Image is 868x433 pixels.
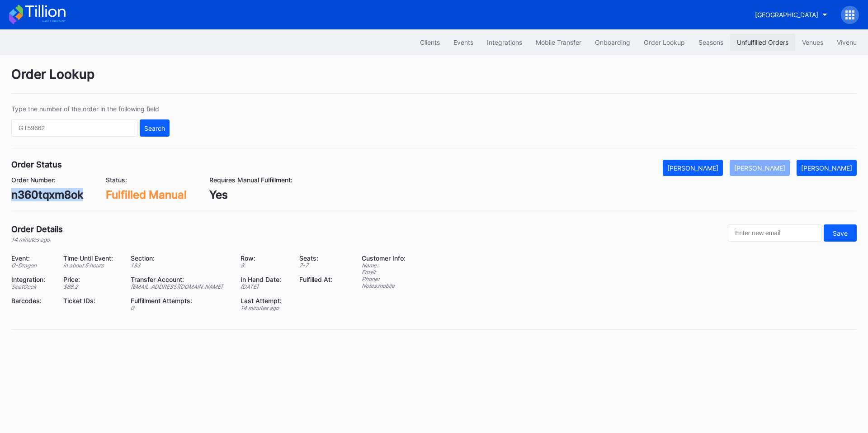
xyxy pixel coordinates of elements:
[11,297,52,305] div: Barcodes:
[106,176,187,184] div: Status:
[140,119,170,137] button: Search
[801,164,852,172] div: [PERSON_NAME]
[802,38,823,46] div: Venues
[241,262,288,269] div: 9
[728,224,821,242] input: Enter new email
[453,38,473,46] div: Events
[209,188,292,201] div: Yes
[529,34,588,51] button: Mobile Transfer
[730,34,795,51] button: Unfulfilled Orders
[299,254,339,262] div: Seats:
[737,38,788,46] div: Unfulfilled Orders
[63,283,120,290] div: $ 88.2
[420,38,440,46] div: Clients
[692,34,730,51] button: Seasons
[63,297,120,305] div: Ticket IDs:
[824,224,857,242] button: Save
[131,276,229,283] div: Transfer Account:
[11,254,52,262] div: Event:
[748,6,834,23] button: [GEOGRAPHIC_DATA]
[362,254,406,262] div: Customer Info:
[730,160,790,176] button: [PERSON_NAME]
[241,283,288,290] div: [DATE]
[131,262,229,269] div: 133
[241,297,288,305] div: Last Attempt:
[833,229,848,237] div: Save
[241,254,288,262] div: Row:
[209,176,292,184] div: Requires Manual Fulfillment:
[644,38,685,46] div: Order Lookup
[144,124,165,132] div: Search
[11,67,857,94] div: Order Lookup
[131,254,229,262] div: Section:
[837,38,857,46] div: Vivenu
[734,164,785,172] div: [PERSON_NAME]
[795,34,830,51] button: Venues
[241,276,288,283] div: In Hand Date:
[830,34,863,51] button: Vivenu
[362,269,406,276] div: Email:
[362,262,406,269] div: Name:
[299,276,339,283] div: Fulfilled At:
[663,160,723,176] button: [PERSON_NAME]
[11,236,63,243] div: 14 minutes ago
[11,283,52,290] div: SeatGeek
[11,176,83,184] div: Order Number:
[11,105,170,113] div: Type the number of the order in the following field
[63,254,120,262] div: Time Until Event:
[588,34,637,51] button: Onboarding
[241,305,288,311] div: 14 minutes ago
[11,276,52,283] div: Integration:
[63,276,120,283] div: Price:
[131,297,229,305] div: Fulfillment Attempts:
[63,262,120,269] div: in about 5 hours
[698,38,723,46] div: Seasons
[755,11,818,19] div: [GEOGRAPHIC_DATA]
[131,283,229,290] div: [EMAIL_ADDRESS][DOMAIN_NAME]
[447,34,480,51] button: Events
[667,164,718,172] div: [PERSON_NAME]
[131,305,229,311] div: 0
[637,34,692,51] button: Order Lookup
[106,188,187,201] div: Fulfilled Manual
[362,276,406,282] div: Phone:
[299,262,339,269] div: 7 - 7
[11,160,62,169] div: Order Status
[362,282,406,289] div: Notes: mobile
[536,38,581,46] div: Mobile Transfer
[595,38,630,46] div: Onboarding
[797,160,857,176] button: [PERSON_NAME]
[11,188,83,201] div: n360tqxm8ok
[480,34,529,51] button: Integrations
[413,34,447,51] button: Clients
[11,262,52,269] div: G-Dragon
[11,224,63,234] div: Order Details
[487,38,522,46] div: Integrations
[11,119,137,137] input: GT59662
